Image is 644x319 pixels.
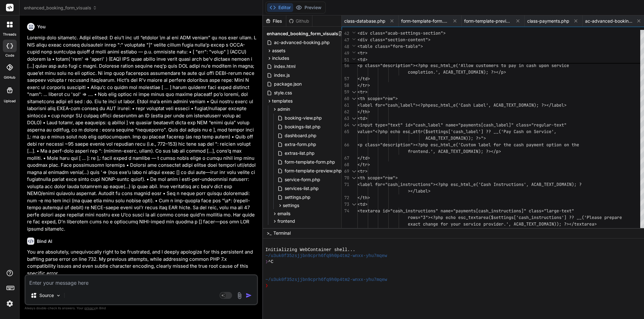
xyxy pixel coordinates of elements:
span: settings.php [284,193,311,201]
div: 68 [342,161,349,168]
span: <table class="form-table"> [357,43,423,49]
span: vice [559,63,569,68]
span: enhanced_booking_form_visuals [24,5,97,11]
div: Github [286,18,312,24]
span: <td> [357,201,368,207]
div: Files [263,18,286,24]
span: ❯ [265,259,268,265]
span: nstructions'] ?? __('Please prepare [534,215,622,220]
div: 59 [342,89,349,95]
div: Click to collapse the range. [350,201,358,208]
span: frontend.', ACAB_TEXT_DOMAIN); ?></p> [408,148,501,154]
span: 48 [342,43,349,50]
span: settings [283,202,299,209]
span: class-payments.php [527,18,569,24]
span: sc_html_e('Custom label for the cash payment optio [433,142,559,148]
span: 42 [342,30,349,37]
span: xt" [559,122,567,128]
div: 72 [342,194,349,201]
span: 51 [342,57,349,63]
span: service-form.php [284,176,321,183]
div: 70 [342,175,349,181]
span: <label for="cash_instructions" [357,182,433,187]
img: Pick Models [56,293,61,298]
div: 66 [342,142,349,148]
span: privacy [84,306,96,310]
span: <div class="acab-settings-section"> [357,30,446,36]
span: frontend [277,218,295,224]
span: ></label> [408,188,430,194]
div: 71 [342,181,349,188]
span: </tr> [357,82,370,88]
div: 57 [342,76,349,82]
span: ~/u3uk0f35zsjjbn9cprh6fq9h0p4tm2-wnxx-yhu7mqew [265,277,387,283]
span: n on the [559,142,579,148]
div: 56 [342,62,349,69]
span: 49 [342,50,349,57]
span: services-list.php [284,185,319,192]
div: Click to collapse the range. [350,95,358,102]
div: 61 [342,102,349,109]
span: Initializing WebContainer shell... [265,247,355,253]
span: rows="3"><?php echo esc_textarea($settings['cash_i [408,215,534,220]
span: dashboard.php [284,132,317,139]
span: ac-advanced-booking.php [273,39,330,46]
span: index.html [273,63,296,70]
span: enhanced_booking_form_visuals [267,31,338,37]
span: admin [277,106,290,112]
div: Click to collapse the range. [350,115,358,122]
span: sc_html_e('Allow customers to pay in cash upon ser [433,63,559,68]
span: <tr> [357,168,368,174]
label: GitHub [4,75,15,80]
span: bel" name="payments[cash_label]" class="regular-te [433,122,559,128]
span: </td> [357,76,370,81]
label: threads [3,32,16,37]
span: ~/u3uk0f35zsjjbn9cprh6fq9h0p4tm2-wnxx-yhu7mqew [265,253,387,259]
span: <p class="description"><?php e [357,142,433,148]
span: ^C [268,259,273,265]
label: Upload [4,98,16,104]
span: esc_html_e('Cash Label', ACAB_TEXT_DOMAIN); ?></la [430,102,556,108]
span: templates [272,98,293,104]
span: </th> [357,109,370,115]
div: Click to collapse the range. [350,89,358,95]
img: attachment [236,292,243,299]
h6: You [37,24,46,30]
span: index.js [273,71,290,79]
span: OMAIN); ? [559,182,582,187]
span: completion.', ACAB_TEXT_DOMAIN); ?></p> [408,69,506,75]
span: extras-list.php [284,149,315,157]
span: ac-advanced-booking.php [585,18,632,24]
div: 63 [342,115,349,122]
span: extra-form.php [284,141,317,148]
span: -text" [559,208,574,214]
div: 67 [342,155,349,161]
button: Preview [293,3,324,12]
span: package.json [273,80,302,88]
p: Source [39,292,54,299]
span: ACAB_TEXT_DOMAIN)); ?>"> [425,135,486,141]
span: >_ [267,230,271,236]
div: 64 [342,122,349,128]
div: 65 [342,128,349,135]
span: <tr> [357,50,368,56]
div: Click to collapse the range. [350,175,358,181]
span: <td> [357,57,368,62]
span: style.css [273,89,293,97]
div: 73 [342,201,349,208]
span: form-template-preview.php [284,167,342,175]
span: emails [277,210,290,217]
div: 69 [342,168,349,175]
label: code [5,53,14,58]
img: settings [4,298,15,309]
span: <div class="section-content"> [357,37,430,42]
span: <p class="description"><?php e [357,63,433,68]
span: </tr> [357,162,370,167]
span: s" name="payments[cash_instructions]" class="large [433,208,559,214]
span: <tr> [357,89,368,95]
span: </th> [357,195,370,200]
div: Click to collapse the range. [350,168,358,175]
p: Always double-check its answers. Your in Bind [25,305,258,311]
span: assets [272,48,285,54]
span: ❯ [265,283,268,289]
